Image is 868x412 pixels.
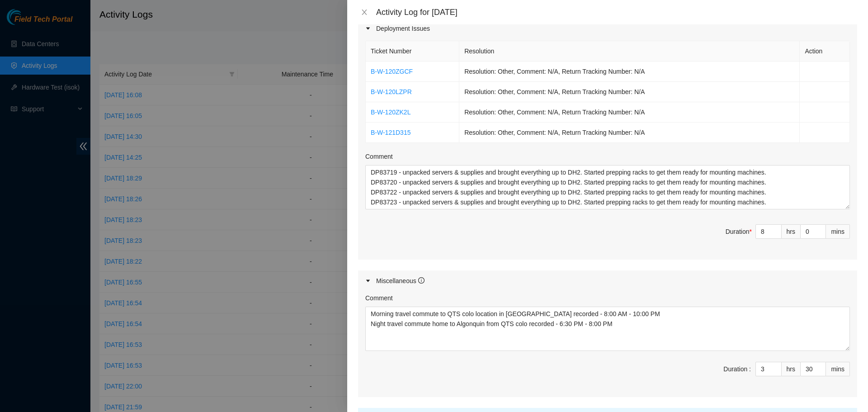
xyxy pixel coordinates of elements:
[800,41,850,62] th: Action
[361,9,368,16] span: close
[459,82,800,102] td: Resolution: Other, Comment: N/A, Return Tracking Number: N/A
[358,270,857,291] div: Miscellaneous info-circle
[418,277,425,284] span: info-circle
[459,102,800,123] td: Resolution: Other, Comment: N/A, Return Tracking Number: N/A
[365,278,371,284] span: caret-right
[782,224,801,239] div: hrs
[459,62,800,82] td: Resolution: Other, Comment: N/A, Return Tracking Number: N/A
[371,88,412,95] a: B-W-120LZPR
[782,362,801,376] div: hrs
[371,109,410,116] a: B-W-120ZK2L
[365,26,371,31] span: caret-right
[358,8,371,17] button: Close
[376,7,857,17] div: Activity Log for [DATE]
[826,362,850,376] div: mins
[826,224,850,239] div: mins
[366,41,459,62] th: Ticket Number
[358,18,857,39] div: Deployment Issues
[723,364,751,374] div: Duration :
[376,276,425,286] div: Miscellaneous
[371,68,413,75] a: B-W-120ZGCF
[459,123,800,143] td: Resolution: Other, Comment: N/A, Return Tracking Number: N/A
[726,227,752,237] div: Duration
[365,152,393,161] label: Comment
[365,165,850,209] textarea: Comment
[371,129,410,136] a: B-W-121D315
[365,307,850,351] textarea: Comment
[459,41,800,62] th: Resolution
[365,293,393,303] label: Comment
